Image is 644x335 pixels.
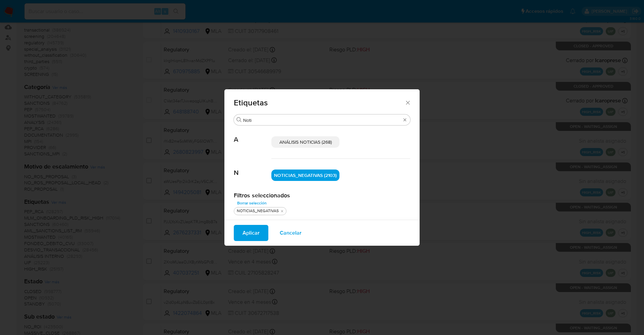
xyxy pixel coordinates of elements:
input: Buscar filtro [243,117,401,123]
span: A [234,126,271,144]
span: Etiquetas [234,99,405,107]
button: Buscar [236,117,242,123]
button: quitar NOTICIAS_NEGATIVAS [279,208,285,214]
button: Borrar [402,117,408,123]
button: Aplicar [234,225,268,241]
span: Cancelar [280,226,302,240]
span: ANÁLISIS NOTICIAS (268) [279,139,332,145]
div: NOTICIAS_NEGATIVAS [235,208,280,214]
button: Borrar selección [234,199,270,207]
h2: Filtros seleccionados [234,192,410,199]
div: ANÁLISIS NOTICIAS (268) [271,136,339,148]
div: NOTICIAS_NEGATIVAS (2103) [271,170,339,181]
span: NOTICIAS_NEGATIVAS (2103) [274,172,337,179]
button: Cerrar [405,99,411,105]
button: Cancelar [271,225,310,241]
span: Aplicar [243,226,260,240]
span: Borrar selección [237,200,267,206]
span: N [234,159,271,177]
